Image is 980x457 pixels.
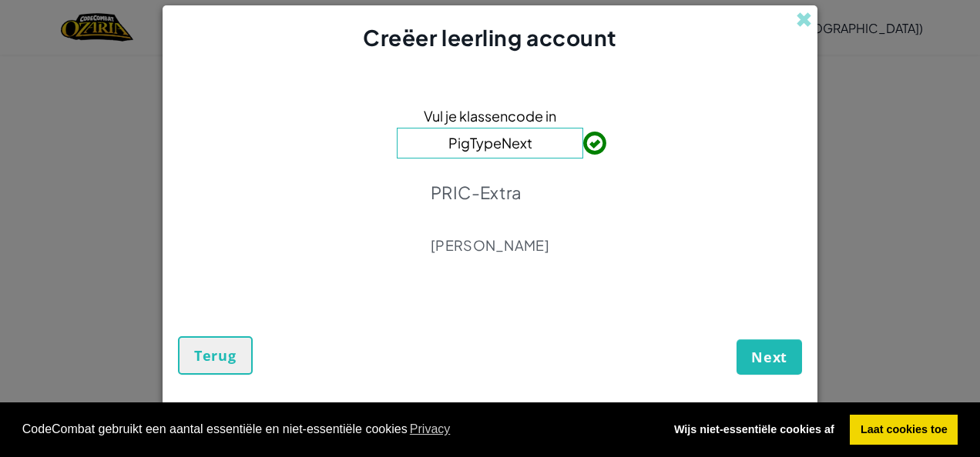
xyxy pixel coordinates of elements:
[850,415,958,445] a: allow cookies
[737,339,802,375] button: Next
[431,236,549,255] p: [PERSON_NAME]
[424,105,556,127] span: Vul je klassencode in
[663,415,844,445] a: deny cookies
[178,336,253,375] button: Terug
[751,348,787,366] span: Next
[194,346,237,365] span: Terug
[22,418,652,441] span: CodeCombat gebruikt een aantal essentiële en niet-essentiële cookies
[408,418,453,441] a: learn more about cookies
[431,182,549,203] p: PRIC-Extra
[363,24,617,51] span: Creëer leerling account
